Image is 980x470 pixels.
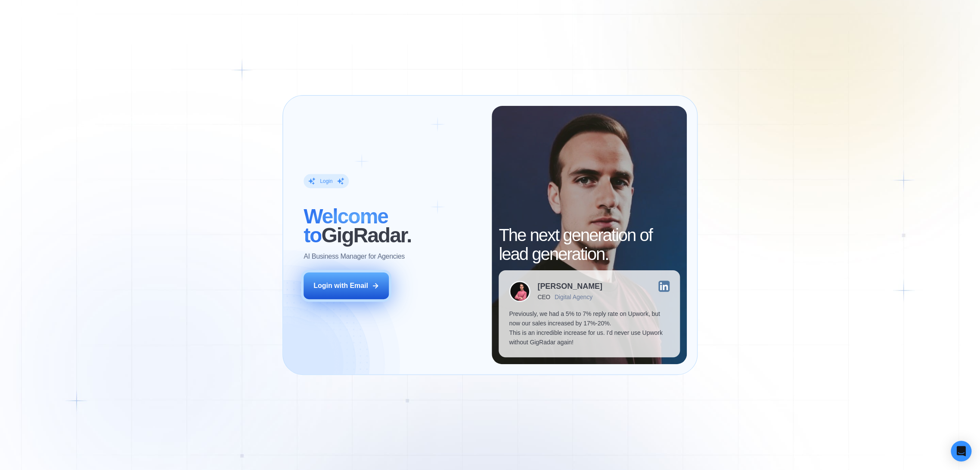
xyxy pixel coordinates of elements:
h2: The next generation of lead generation. [499,226,679,263]
h2: ‍ GigRadar. [304,207,481,245]
p: Previously, we had a 5% to 7% reply rate on Upwork, but now our sales increased by 17%-20%. This ... [509,309,669,347]
div: Open Intercom Messenger [951,441,971,461]
div: CEO [537,294,550,300]
p: AI Business Manager for Agencies [304,252,405,261]
div: Digital Agency [555,294,592,300]
div: Login with Email [313,281,368,291]
button: Login with Email [304,272,389,299]
div: Login [320,177,332,184]
span: Welcome to [304,205,388,247]
div: [PERSON_NAME] [537,282,602,290]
